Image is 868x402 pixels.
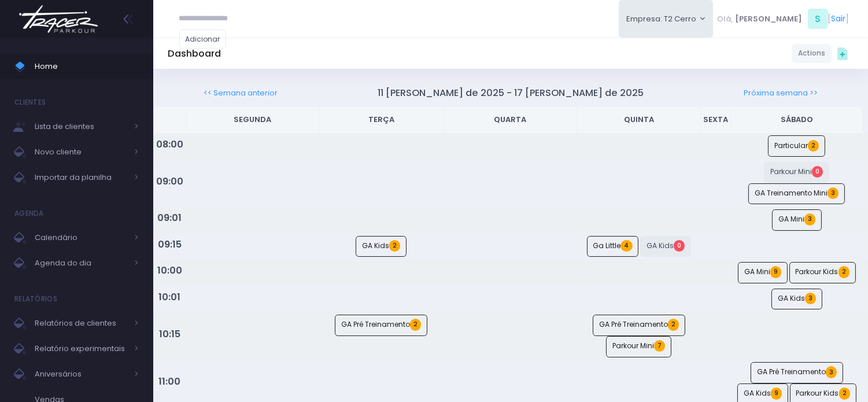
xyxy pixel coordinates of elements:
th: Sexta [701,106,731,134]
span: S [808,9,828,29]
span: 3 [826,366,837,378]
strong: 10:00 [157,264,182,277]
a: GA Kids3 [771,289,822,310]
th: Quinta [577,106,701,134]
span: 9 [771,388,782,399]
span: 4 [620,240,632,252]
span: 3 [804,213,815,225]
a: Ga Little4 [587,236,639,257]
h5: 11 [PERSON_NAME] de 2025 - 17 [PERSON_NAME] de 2025 [378,87,644,99]
span: Home [35,59,139,74]
span: Agenda do dia [35,256,127,271]
a: Parkour Kids2 [789,262,856,283]
a: Próxima semana >> [744,87,818,98]
a: << Semana anterior [204,87,278,98]
a: Parkour Mini7 [606,336,671,357]
a: GA Treinamento Mini3 [748,183,845,205]
span: 3 [828,187,839,199]
a: GA Pré Treinamento2 [335,315,427,336]
th: Segunda [186,106,319,134]
span: 2 [839,388,850,399]
span: Lista de clientes [35,119,127,134]
a: Sair [832,13,846,25]
th: Sábado [731,106,863,134]
a: GA Pré Treinamento3 [751,362,843,383]
span: 0 [812,166,823,178]
a: Adicionar [179,29,227,49]
a: Actions [792,44,832,63]
a: GA Kids2 [356,236,407,257]
a: GA Mini3 [772,209,822,231]
span: 0 [674,240,685,252]
strong: 09:00 [156,175,183,188]
a: GA Kids0 [640,236,691,257]
span: Importar da planilha [35,170,127,185]
th: Terça [319,106,444,134]
span: Relatórios de clientes [35,316,127,331]
span: Olá, [718,13,733,25]
h4: Clientes [14,91,46,114]
span: 9 [770,266,781,278]
strong: 11:00 [158,375,180,388]
span: 2 [839,266,849,278]
span: Novo cliente [35,145,127,160]
span: 2 [808,140,819,152]
span: 2 [389,240,400,252]
span: Relatório experimentais [35,341,127,356]
span: 7 [654,340,665,352]
span: 3 [805,293,816,304]
strong: 10:15 [159,327,180,341]
span: Calendário [35,230,127,245]
div: Quick actions [832,42,854,64]
div: [ ] [713,6,854,32]
strong: 09:15 [158,238,182,251]
h4: Agenda [14,202,44,225]
a: Particular2 [768,135,825,157]
h5: Dashboard [168,48,221,60]
span: 2 [668,319,679,330]
span: 2 [410,319,421,330]
h4: Relatórios [14,287,57,311]
span: [PERSON_NAME] [735,13,802,25]
a: GA Mini9 [738,262,788,283]
strong: 08:00 [156,138,183,151]
strong: 10:01 [158,290,180,304]
th: Quarta [444,106,577,134]
a: GA Pré Treinamento2 [593,315,685,336]
strong: 09:01 [157,211,182,224]
a: Parkour Mini0 [764,162,829,183]
span: Aniversários [35,367,127,382]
